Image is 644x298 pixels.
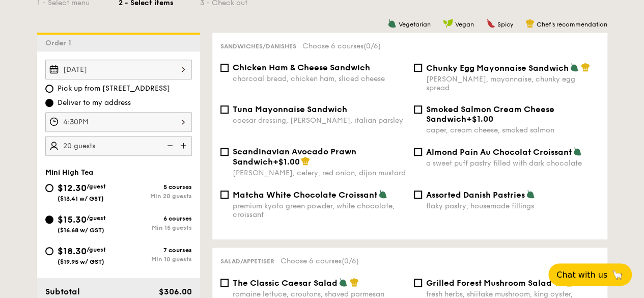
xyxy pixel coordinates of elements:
[581,63,590,72] img: icon-chef-hat.a58ddaea.svg
[45,39,75,47] span: Order 1
[426,126,599,134] div: caper, cream cheese, smoked salmon
[466,114,493,124] span: +$1.00
[58,182,87,194] span: $12.30
[342,257,359,265] span: (0/6)
[233,169,406,177] div: [PERSON_NAME], celery, red onion, dijon mustard
[426,202,599,210] div: flaky pastry, housemade fillings
[119,193,192,200] div: Min 20 guests
[233,116,406,125] div: caesar dressing, [PERSON_NAME], italian parsley
[87,214,106,222] span: /guest
[45,112,192,132] input: Event time
[233,278,338,288] span: The Classic Caesar Salad
[611,269,624,281] span: 🦙
[426,75,599,92] div: [PERSON_NAME], mayonnaise, chunky egg spread
[426,159,599,168] div: a sweet puff pastry filled with dark chocolate
[443,19,453,28] img: icon-vegan.f8ff3823.svg
[119,224,192,231] div: Min 15 guests
[339,278,348,287] img: icon-vegetarian.fe4039eb.svg
[45,184,53,192] input: $12.30/guest($13.41 w/ GST)5 coursesMin 20 guests
[58,214,87,225] span: $15.30
[426,63,569,73] span: Chunky Egg Mayonnaise Sandwich
[220,191,229,199] input: Matcha White Chocolate Croissantpremium kyoto green powder, white chocolate, croissant
[233,63,370,72] span: Chicken Ham & Cheese Sandwich
[87,183,106,190] span: /guest
[414,191,422,199] input: Assorted Danish Pastriesflaky pastry, housemade fillings
[556,270,607,280] span: Chat with us
[573,147,582,156] img: icon-vegetarian.fe4039eb.svg
[119,183,192,191] div: 5 courses
[220,43,296,50] span: Sandwiches/Danishes
[363,42,381,50] span: (0/6)
[45,99,53,107] input: Deliver to my address
[220,279,229,287] input: The Classic Caesar Saladromaine lettuce, croutons, shaved parmesan flakes, cherry tomatoes, house...
[58,84,170,94] span: Pick up from [STREET_ADDRESS]
[233,104,347,114] span: Tuna Mayonnaise Sandwich
[58,227,104,234] span: ($16.68 w/ GST)
[233,74,406,83] div: charcoal bread, chicken ham, sliced cheese
[45,168,93,177] span: Mini High Tea
[233,190,377,200] span: Matcha White Chocolate Croissant
[220,148,229,156] input: Scandinavian Avocado Prawn Sandwich+$1.00[PERSON_NAME], celery, red onion, dijon mustard
[301,156,310,166] img: icon-chef-hat.a58ddaea.svg
[45,85,53,93] input: Pick up from [STREET_ADDRESS]
[233,202,406,219] div: premium kyoto green powder, white chocolate, croissant
[387,19,397,28] img: icon-vegetarian.fe4039eb.svg
[220,105,229,114] input: Tuna Mayonnaise Sandwichcaesar dressing, [PERSON_NAME], italian parsley
[58,98,131,108] span: Deliver to my address
[220,258,274,265] span: Salad/Appetiser
[45,215,53,224] input: $15.30/guest($16.68 w/ GST)6 coursesMin 15 guests
[87,246,106,253] span: /guest
[486,19,495,28] img: icon-spicy.37a8142b.svg
[497,21,513,28] span: Spicy
[119,256,192,263] div: Min 10 guests
[119,247,192,254] div: 7 courses
[45,60,192,79] input: Event date
[281,257,359,265] span: Choose 6 courses
[399,21,431,28] span: Vegetarian
[426,278,552,288] span: Grilled Forest Mushroom Salad
[58,246,87,257] span: $18.30
[119,215,192,222] div: 6 courses
[426,147,572,157] span: Almond Pain Au Chocolat Croissant
[548,263,632,286] button: Chat with us🦙
[58,195,104,202] span: ($13.41 w/ GST)
[273,157,300,167] span: +$1.00
[414,64,422,72] input: Chunky Egg Mayonnaise Sandwich[PERSON_NAME], mayonnaise, chunky egg spread
[414,105,422,114] input: Smoked Salmon Cream Cheese Sandwich+$1.00caper, cream cheese, smoked salmon
[525,19,535,28] img: icon-chef-hat.a58ddaea.svg
[526,189,535,199] img: icon-vegetarian.fe4039eb.svg
[455,21,474,28] span: Vegan
[426,104,554,124] span: Smoked Salmon Cream Cheese Sandwich
[158,287,191,296] span: $306.00
[45,136,192,156] input: Number of guests
[570,63,579,72] img: icon-vegetarian.fe4039eb.svg
[58,258,104,265] span: ($19.95 w/ GST)
[177,136,192,155] img: icon-add.58712e84.svg
[220,64,229,72] input: Chicken Ham & Cheese Sandwichcharcoal bread, chicken ham, sliced cheese
[45,247,53,255] input: $18.30/guest($19.95 w/ GST)7 coursesMin 10 guests
[426,190,525,200] span: Assorted Danish Pastries
[161,136,177,155] img: icon-reduce.1d2dbef1.svg
[302,42,381,50] span: Choose 6 courses
[45,287,80,296] span: Subtotal
[233,147,356,167] span: Scandinavian Avocado Prawn Sandwich
[414,148,422,156] input: Almond Pain Au Chocolat Croissanta sweet puff pastry filled with dark chocolate
[378,189,387,199] img: icon-vegetarian.fe4039eb.svg
[350,278,359,287] img: icon-chef-hat.a58ddaea.svg
[537,21,607,28] span: Chef's recommendation
[414,279,422,287] input: Grilled Forest Mushroom Saladfresh herbs, shiitake mushroom, king oyster, balsamic dressing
